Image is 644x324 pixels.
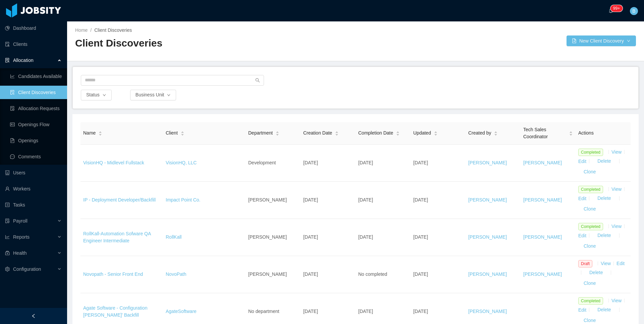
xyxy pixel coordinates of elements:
[567,35,636,46] button: icon: file-addNew Client Discoverydown
[396,130,400,135] div: Sort
[569,130,573,135] div: Sort
[301,256,356,293] td: [DATE]
[468,234,507,240] a: [PERSON_NAME]
[578,278,601,289] button: Clone
[81,90,112,100] button: Statusicon: down
[13,234,30,240] span: Reports
[468,309,507,314] a: [PERSON_NAME]
[248,130,273,137] span: Department
[592,230,616,241] button: Delete
[356,145,411,182] td: [DATE]
[434,133,437,135] i: icon: caret-down
[83,197,156,202] a: IP - Deployment Developer/Backfill
[13,266,41,272] span: Configuration
[578,204,601,215] button: Clone
[578,186,603,193] span: Completed
[13,58,34,63] span: Allocation
[94,27,132,33] span: Client Discoveries
[434,131,437,133] i: icon: caret-up
[494,133,498,135] i: icon: caret-down
[396,131,400,133] i: icon: caret-up
[578,158,586,164] a: Edit
[255,78,260,83] i: icon: search
[5,198,62,212] a: icon: profileTasks
[275,130,279,135] div: Sort
[569,131,573,133] i: icon: caret-up
[5,37,62,51] a: icon: auditClients
[5,251,10,255] i: icon: medicine-box
[83,305,147,318] a: Agate Software - Configuration [PERSON_NAME]' Backfill
[83,160,144,165] a: VisionHQ - Midlevel Fullstack
[411,145,466,182] td: [DATE]
[356,256,411,293] td: No completed
[494,130,498,135] div: Sort
[166,197,201,202] a: Impact Point Co.
[75,27,88,33] a: Home
[578,130,594,136] span: Actions
[166,234,181,240] a: RollKall
[578,149,603,156] span: Completed
[166,271,186,277] a: NovoPath
[99,131,102,133] i: icon: caret-up
[301,219,356,256] td: [DATE]
[468,130,491,137] span: Created by
[578,167,601,177] button: Clone
[523,126,566,140] span: Tech Sales Coordinator
[301,145,356,182] td: [DATE]
[411,256,466,293] td: [DATE]
[611,149,622,155] a: View
[180,131,184,133] i: icon: caret-up
[10,102,62,115] a: icon: file-doneAllocation Requests
[10,150,62,163] a: icon: messageComments
[523,271,562,277] a: [PERSON_NAME]
[276,131,279,133] i: icon: caret-up
[610,5,623,12] sup: 245
[611,186,622,192] a: View
[13,250,26,256] span: Health
[632,7,635,15] span: B
[578,241,601,252] button: Clone
[601,261,611,266] a: View
[611,224,622,229] a: View
[578,223,603,230] span: Completed
[5,182,62,195] a: icon: userWorkers
[578,307,586,312] a: Edit
[98,130,102,135] div: Sort
[358,130,393,137] span: Completion Date
[592,305,616,315] button: Delete
[468,271,507,277] a: [PERSON_NAME]
[592,156,616,167] button: Delete
[5,219,10,223] i: icon: file-protect
[584,267,608,278] button: Delete
[130,90,176,100] button: Business Uniticon: down
[468,197,507,202] a: [PERSON_NAME]
[411,182,466,219] td: [DATE]
[569,133,573,135] i: icon: caret-down
[83,231,151,243] a: RollKall-Automation Sofware QA Engineer Intermediate
[523,160,562,165] a: [PERSON_NAME]
[166,309,197,314] a: AgateSoftware
[83,130,96,137] span: Name
[246,145,301,182] td: Development
[396,133,400,135] i: icon: caret-down
[335,130,339,135] div: Sort
[303,130,332,137] span: Creation Date
[335,131,339,133] i: icon: caret-up
[608,8,613,13] i: icon: bell
[83,271,143,277] a: Novopath - Senior Front End
[5,235,10,239] i: icon: line-chart
[246,219,301,256] td: [PERSON_NAME]
[356,219,411,256] td: [DATE]
[246,256,301,293] td: [PERSON_NAME]
[5,267,10,271] i: icon: setting
[180,133,184,135] i: icon: caret-down
[616,261,625,266] a: Edit
[5,21,62,35] a: icon: pie-chartDashboard
[335,133,339,135] i: icon: caret-down
[10,118,62,131] a: icon: idcardOpenings Flow
[10,70,62,83] a: icon: line-chartCandidates Available
[5,58,10,63] i: icon: solution
[523,234,562,240] a: [PERSON_NAME]
[468,160,507,165] a: [PERSON_NAME]
[246,182,301,219] td: [PERSON_NAME]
